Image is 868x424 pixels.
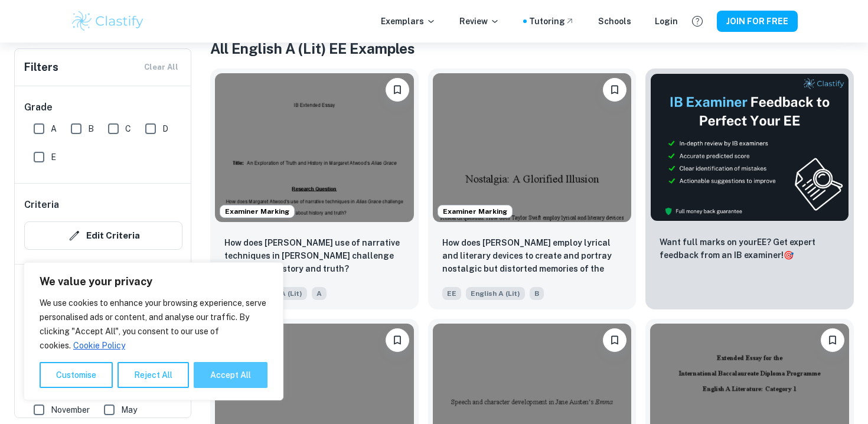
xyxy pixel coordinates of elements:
span: A [312,287,327,300]
a: Tutoring [529,15,575,28]
span: D [162,122,168,135]
a: Examiner MarkingPlease log in to bookmark exemplarsHow does Taylor Swift employ lyrical and liter... [428,69,637,309]
span: B [88,122,94,135]
button: Please log in to bookmark exemplars [386,328,409,352]
a: Examiner MarkingPlease log in to bookmark exemplarsHow does Margaret Atwood's use of narrative te... [210,69,419,309]
h6: Criteria [24,198,59,212]
img: English A (Lit) EE example thumbnail: How does Margaret Atwood's use of narrat [215,73,414,222]
h1: All English A (Lit) EE Examples [210,38,854,59]
a: Login [655,15,678,28]
button: Please log in to bookmark exemplars [386,78,409,102]
button: Reject All [118,362,189,388]
span: C [125,122,131,135]
a: ThumbnailWant full marks on yourEE? Get expert feedback from an IB examiner! [645,69,854,309]
p: How does Taylor Swift employ lyrical and literary devices to create and portray nostalgic but dis... [442,236,622,276]
div: We value your privacy [24,262,283,400]
span: Examiner Marking [438,206,512,217]
span: A [51,122,57,135]
p: How does Margaret Atwood's use of narrative techniques in Alias Grace challenge ideas about histo... [224,236,404,275]
span: November [51,403,90,416]
span: English A (Lit) [466,287,525,300]
p: Review [459,15,500,28]
img: Clastify logo [70,9,145,33]
img: Thumbnail [650,73,849,221]
span: May [121,403,137,416]
h6: Grade [24,100,182,115]
a: Cookie Policy [73,340,126,351]
p: We use cookies to enhance your browsing experience, serve personalised ads or content, and analys... [40,296,267,353]
h6: Filters [24,59,58,76]
span: EE [442,287,461,300]
button: Edit Criteria [24,221,182,250]
span: B [530,287,544,300]
span: Examiner Marking [220,206,294,217]
span: E [51,151,56,164]
button: Please log in to bookmark exemplars [603,328,626,352]
p: Want full marks on your EE ? Get expert feedback from an IB examiner! [660,236,840,262]
p: We value your privacy [40,275,267,289]
img: English A (Lit) EE example thumbnail: How does Taylor Swift employ lyrical and [433,73,632,222]
button: Please log in to bookmark exemplars [821,328,844,352]
a: Schools [598,15,631,28]
span: 🎯 [784,250,794,260]
button: Accept All [194,362,267,388]
button: Customise [40,362,113,388]
button: JOIN FOR FREE [717,11,798,32]
p: Exemplars [381,15,436,28]
button: Please log in to bookmark exemplars [603,78,626,102]
button: Help and Feedback [687,11,707,31]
